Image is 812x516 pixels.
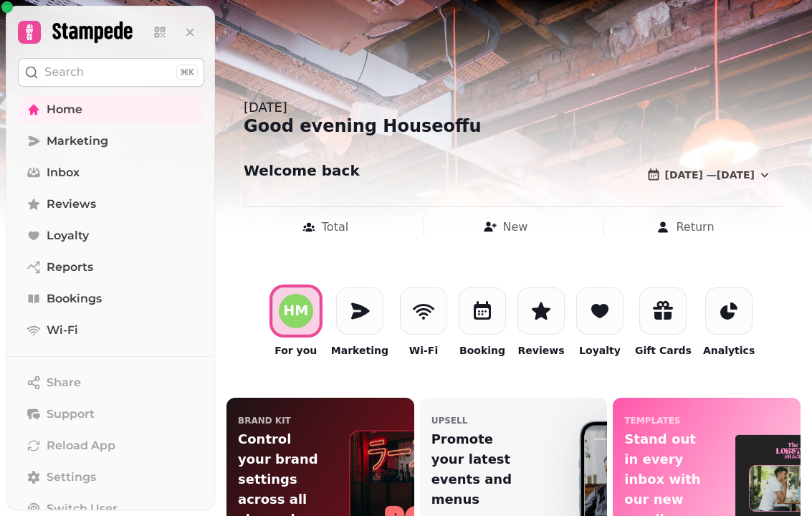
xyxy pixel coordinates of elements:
span: Inbox [47,164,80,181]
div: [DATE] [244,97,783,118]
a: Bookings [18,285,204,313]
span: Reviews [47,196,96,213]
a: Marketing [18,127,204,156]
p: Booking [459,343,505,358]
p: Analytics [703,343,755,358]
span: Loyalty [47,227,89,244]
p: templates [624,415,680,426]
span: [DATE] — [DATE] [665,170,755,180]
span: Reports [47,259,93,276]
a: Loyalty [18,221,204,250]
p: Search [44,64,84,81]
a: Reports [18,253,204,282]
p: Reviews [518,343,565,358]
div: ⌘K [176,64,198,80]
span: Home [47,101,82,118]
button: Reload App [18,431,204,460]
span: Settings [47,469,96,486]
p: Marketing [331,343,388,358]
p: upsell [431,415,468,426]
a: Settings [18,463,204,492]
p: For you [274,343,317,358]
button: Search⌘K [18,58,204,87]
div: H M [283,304,308,317]
p: Brand Kit [238,415,291,426]
p: Promote your latest events and menus [431,429,514,510]
h2: Welcome back [244,161,519,181]
span: Wi-Fi [47,322,78,339]
div: Good evening Houseoffu [244,115,783,138]
span: Bookings [47,290,102,307]
a: Home [18,95,204,124]
a: Wi-Fi [18,316,204,345]
p: Loyalty [579,343,621,358]
button: Share [18,368,204,397]
button: [DATE] —[DATE] [635,161,783,189]
button: Support [18,400,204,429]
p: Wi-Fi [409,343,438,358]
span: Support [47,406,95,423]
a: Reviews [18,190,204,219]
span: Reload App [47,437,115,454]
span: Share [47,374,81,391]
span: Marketing [47,133,108,150]
p: Gift Cards [635,343,692,358]
a: Inbox [18,158,204,187]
